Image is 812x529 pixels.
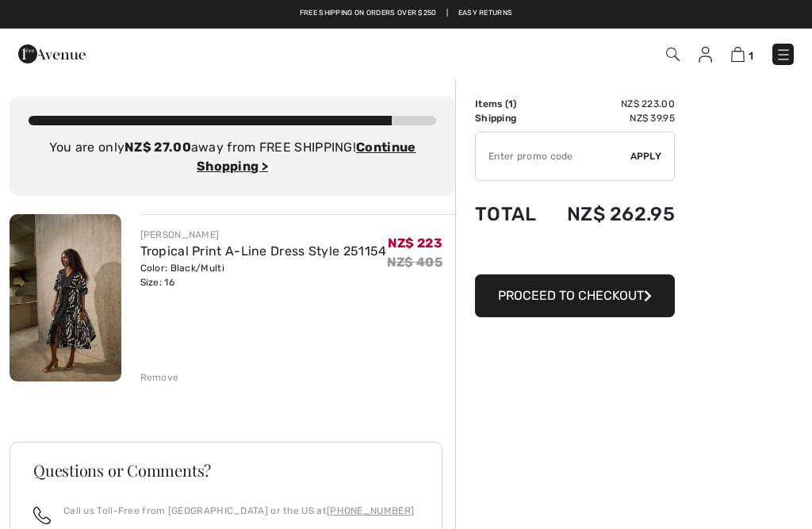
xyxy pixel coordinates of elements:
[547,187,675,241] td: NZ$ 262.95
[731,47,745,62] img: Shopping Bag
[140,243,387,259] a: Tropical Print A-Line Dress Style 251154
[387,255,442,270] s: NZ$ 405
[666,48,680,61] img: Search
[458,8,513,19] a: Easy Returns
[547,97,675,111] td: NZ$ 223.00
[508,98,513,109] span: 1
[476,132,630,180] input: Promo code
[446,8,448,19] span: |
[33,507,51,524] img: call
[18,38,86,70] img: 1ère Avenue
[388,236,442,251] span: NZ$ 223
[731,44,753,63] a: 1
[475,274,675,317] button: Proceed to Checkout
[475,111,547,125] td: Shipping
[140,261,387,289] div: Color: Black/Multi Size: 16
[140,370,179,385] div: Remove
[29,138,436,176] div: You are only away from FREE SHIPPING!
[547,111,675,125] td: NZ$ 39.95
[498,288,644,303] span: Proceed to Checkout
[630,149,662,163] span: Apply
[140,228,387,242] div: [PERSON_NAME]
[18,45,86,60] a: 1ère Avenue
[749,50,753,62] span: 1
[327,505,414,516] a: [PHONE_NUMBER]
[475,97,547,111] td: Items ( )
[699,47,712,63] img: My Info
[475,241,675,269] iframe: PayPal
[33,462,419,478] h3: Questions or Comments?
[475,187,547,241] td: Total
[10,214,121,381] img: Tropical Print A-Line Dress Style 251154
[300,8,437,19] a: Free shipping on orders over $250
[776,47,791,63] img: Menu
[63,504,414,518] p: Call us Toll-Free from [GEOGRAPHIC_DATA] or the US at
[124,140,191,155] strong: NZ$ 27.00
